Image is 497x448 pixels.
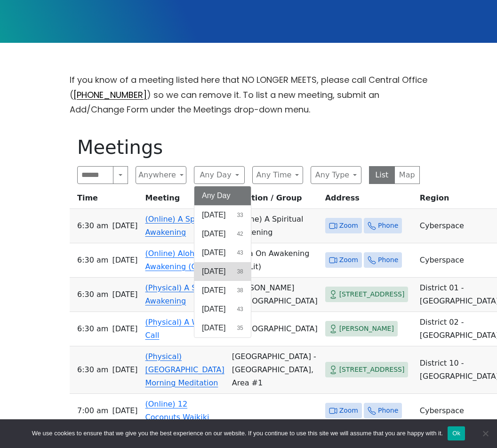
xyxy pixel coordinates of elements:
span: [DATE] [112,288,137,301]
span: 6:30 AM [77,363,108,376]
span: [DATE] [202,285,225,296]
a: [PHONE_NUMBER] [73,89,147,101]
button: Any Day [194,186,251,205]
a: (Online) Aloha On Awakening (O)(Lit) [145,249,216,271]
span: No [481,429,490,438]
span: 6:30 AM [77,322,108,336]
span: 38 results [237,267,243,276]
span: 42 results [237,230,243,238]
span: [PERSON_NAME] [339,323,394,335]
a: (Physical) [GEOGRAPHIC_DATA] Morning Meditation [145,352,224,387]
a: (Online) 12 Coconuts Waikiki [145,400,209,422]
span: 43 results [237,248,243,257]
button: [DATE]33 results [194,206,251,224]
span: [DATE] [112,254,137,267]
span: Zoom [339,405,358,416]
span: [DATE] [202,247,225,258]
td: [DEMOGRAPHIC_DATA] [228,312,321,346]
button: Any Type [311,166,361,184]
span: 33 results [237,211,243,219]
span: [DATE] [202,266,225,277]
button: [DATE]35 results [194,319,251,337]
button: Anywhere [136,166,186,184]
span: Zoom [339,220,358,232]
td: Aloha On Awakening (O) (Lit) [228,243,321,278]
span: [DATE] [112,363,137,376]
td: [PERSON_NAME][DEMOGRAPHIC_DATA] [228,278,321,312]
button: [DATE]38 results [194,281,251,300]
span: [DATE] [112,404,137,417]
button: List [369,166,395,184]
button: [DATE]43 results [194,300,251,319]
button: Search [113,166,128,184]
h1: Meetings [77,136,420,159]
a: (Online) A Spiritual Awakening [145,215,217,237]
span: Phone [378,405,398,416]
span: [STREET_ADDRESS] [339,364,405,376]
span: 7:00 AM [77,404,108,417]
span: Zoom [339,254,358,266]
p: If you know of a meeting listed here that NO LONGER MEETS, please call Central Office ( ) so we c... [70,72,427,117]
span: [DATE] [202,209,225,221]
button: Ok [448,426,465,440]
span: [DATE] [202,304,225,315]
button: [DATE]42 results [194,224,251,243]
button: [DATE]43 results [194,243,251,262]
input: Search [77,166,113,184]
a: (Physical) A Spiritual Awakening [145,283,223,305]
a: (Physical) A Wakeup Call [145,318,222,340]
span: 6:30 AM [77,219,108,232]
span: 6:30 AM [77,288,108,301]
div: Any Day [194,186,251,338]
th: Location / Group [228,192,321,209]
span: [STREET_ADDRESS] [339,288,405,300]
button: [DATE]38 results [194,262,251,281]
span: [DATE] [112,219,137,232]
span: Phone [378,254,398,266]
span: [DATE] [112,322,137,336]
span: [DATE] [202,322,225,334]
button: Any Time [252,166,303,184]
span: [DATE] [202,228,225,240]
td: (Online) A Spiritual Awakening [228,209,321,243]
th: Time [70,192,142,209]
span: 35 results [237,324,243,332]
span: We use cookies to ensure that we give you the best experience on our website. If you continue to ... [32,429,443,438]
span: Phone [378,220,398,232]
span: 6:30 AM [77,254,108,267]
th: Address [321,192,416,209]
span: 43 results [237,305,243,313]
button: Any Day [194,166,245,184]
th: Meeting [142,192,228,209]
span: 38 results [237,286,243,295]
td: [GEOGRAPHIC_DATA] - [GEOGRAPHIC_DATA], Area #1 [228,346,321,394]
button: Map [394,166,420,184]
